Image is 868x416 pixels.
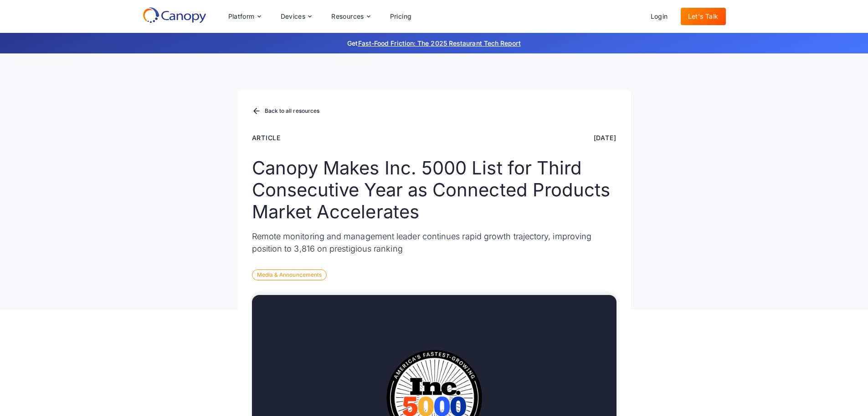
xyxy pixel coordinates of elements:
h1: Canopy Makes Inc. 5000 List for Third Consecutive Year as Connected Products Market Accelerates [252,157,616,223]
div: Platform [228,13,255,20]
div: Article [252,133,281,142]
a: Fast-Food Friction: The 2025 Restaurant Tech Report [358,39,521,47]
div: Media & Announcements [252,269,327,280]
div: Devices [281,13,306,20]
div: Back to all resources [265,108,320,114]
a: Login [643,8,675,25]
a: Pricing [383,8,419,25]
a: Let's Talk [681,8,726,25]
p: Get [211,38,657,48]
a: Back to all resources [252,105,320,117]
div: [DATE] [594,133,616,142]
p: Remote monitoring and management leader continues rapid growth trajectory, improving position to ... [252,230,616,255]
div: Resources [331,13,364,20]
